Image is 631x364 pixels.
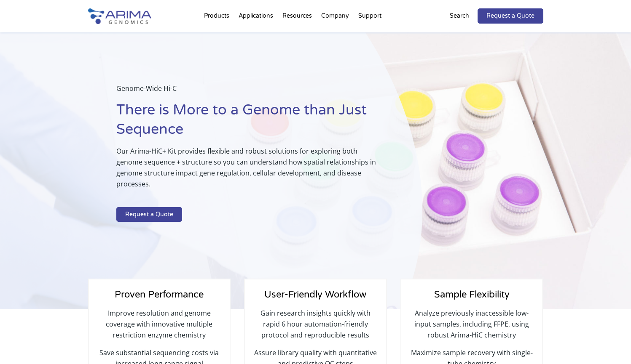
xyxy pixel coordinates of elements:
p: Analyze previously inaccessible low-input samples, including FFPE, using robust Arima-HiC chemistry [410,308,534,347]
a: Request a Quote [478,8,543,24]
h1: There is More to a Genome than Just Sequence [116,101,381,146]
img: Arima-Genomics-logo [88,8,151,24]
span: User-Friendly Workflow [264,289,366,300]
a: Request a Quote [116,207,182,222]
p: Our Arima-HiC+ Kit provides flexible and robust solutions for exploring both genome sequence + st... [116,146,381,196]
span: Proven Performance [115,289,204,300]
p: Genome-Wide Hi-C [116,83,381,101]
p: Gain research insights quickly with rapid 6 hour automation-friendly protocol and reproducible re... [253,308,377,347]
span: Sample Flexibility [434,289,510,300]
p: Improve resolution and genome coverage with innovative multiple restriction enzyme chemistry [97,308,221,347]
p: Search [450,11,469,21]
